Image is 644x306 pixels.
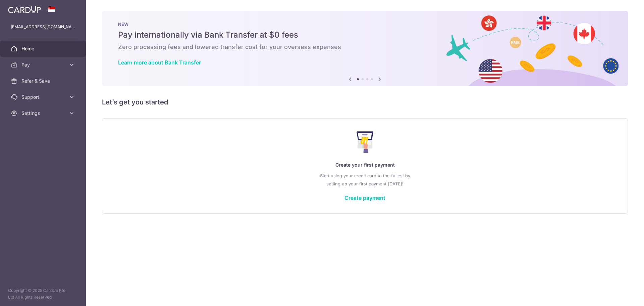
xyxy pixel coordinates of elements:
h5: Let’s get you started [102,97,628,107]
span: Refer & Save [21,78,66,84]
p: NEW [118,21,612,27]
h6: Zero processing fees and lowered transfer cost for your overseas expenses [118,43,612,51]
a: Learn more about Bank Transfer [118,59,201,66]
span: Settings [21,110,66,117]
p: [EMAIL_ADDRESS][DOMAIN_NAME] [11,24,75,30]
img: Bank transfer banner [102,11,628,86]
a: Create payment [344,194,385,201]
img: CardUp [8,5,41,13]
p: Start using your credit card to the fullest by setting up your first payment [DATE]! [116,172,614,188]
span: Pay [21,61,66,68]
p: Create your first payment [116,161,614,169]
span: Support [21,94,66,100]
h5: Pay internationally via Bank Transfer at $0 fees [118,30,612,40]
span: Home [21,45,66,52]
img: Make Payment [357,131,374,153]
